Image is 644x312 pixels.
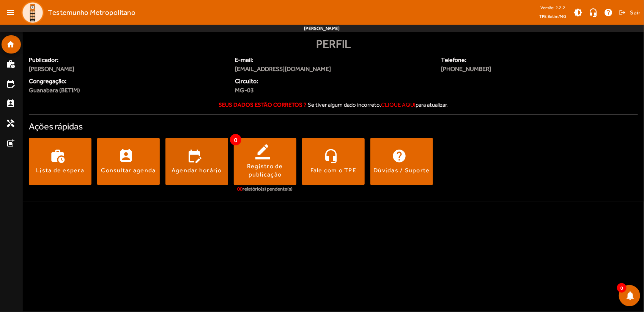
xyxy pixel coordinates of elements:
[29,86,80,95] span: Guanabara (BETIM)
[441,65,586,74] span: [PHONE_NUMBER]
[539,13,567,20] span: TPE Betim/MG
[172,166,222,175] div: Agendar horário
[3,5,18,20] mat-icon: menu
[18,1,135,24] a: Testemunho Metropolitano
[165,138,228,185] button: Agendar horário
[381,101,416,108] span: clique aqui
[6,60,15,69] mat-icon: work_history
[617,283,627,293] span: 0
[373,166,430,175] div: Dúvidas / Suporte
[630,6,641,19] span: Sair
[6,79,15,88] mat-icon: edit_calendar
[539,3,567,13] div: Versão: 2.2.2
[219,101,307,108] strong: Seus dados estão corretos ?
[310,166,357,175] div: Fale com o TPE
[36,166,84,175] div: Lista de espera
[238,185,293,193] div: relatório(s) pendente(s)
[238,186,243,192] span: 00
[235,55,432,65] span: E-mail:
[234,162,296,179] div: Registro de publicação
[234,138,296,185] button: Registro de publicação
[235,77,329,86] span: Circuito:
[29,35,638,52] div: Perfil
[618,7,641,18] button: Sair
[370,138,433,185] button: Dúvidas / Suporte
[441,55,586,65] span: Telefone:
[6,40,15,49] mat-icon: home
[29,77,226,86] span: Congregação:
[6,139,15,148] mat-icon: post_add
[302,138,365,185] button: Fale com o TPE
[29,55,226,65] span: Publicador:
[235,65,432,74] span: [EMAIL_ADDRESS][DOMAIN_NAME]
[48,6,135,19] span: Testemunho Metropolitano
[6,99,15,108] mat-icon: perm_contact_calendar
[101,166,156,175] div: Consultar agenda
[308,101,448,108] span: Se tiver algum dado incorreto, para atualizar.
[29,138,91,185] button: Lista de espera
[29,65,226,74] span: [PERSON_NAME]
[6,119,15,128] mat-icon: handyman
[230,134,241,145] span: 0
[97,138,160,185] button: Consultar agenda
[21,1,44,24] img: Logo TPE
[235,86,329,95] span: MG-03
[29,121,638,132] h4: Ações rápidas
